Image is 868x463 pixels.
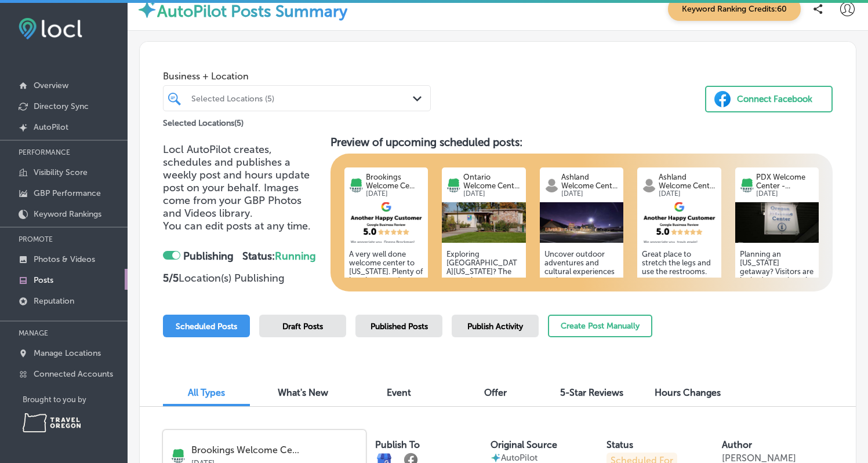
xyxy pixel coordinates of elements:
p: Selected Locations ( 5 ) [163,114,244,128]
span: You can edit posts at any time. [163,220,311,232]
img: autopilot-icon [491,453,501,463]
p: Ashland Welcome Cent... [561,173,619,190]
button: Create Post Manually [548,315,652,337]
p: Location(s) Publishing [163,272,321,285]
span: Hours Changes [655,387,721,398]
img: Travel Oregon [23,413,81,432]
p: Manage Locations [34,348,101,358]
button: Connect Facebook [705,86,833,112]
div: Selected Locations (5) [191,93,414,103]
h5: A very well done welcome center to [US_STATE]. Plenty of brochures and maps. Customer Review Rece... [349,250,423,311]
p: Brought to you by [23,395,128,404]
h5: Uncover outdoor adventures and cultural experiences at the [GEOGRAPHIC_DATA]! Locals and traveler... [544,250,619,380]
span: Running [275,250,316,263]
p: [DATE] [463,190,521,198]
p: Posts [34,275,53,285]
p: Photos & Videos [34,254,95,264]
img: logo [740,178,754,192]
div: Connect Facebook [737,90,812,108]
span: All Types [188,387,225,398]
span: Business + Location [163,71,431,82]
label: Author [722,439,752,450]
h5: Exploring [GEOGRAPHIC_DATA][US_STATE]? The center is your go-to for tailored travel itineraries a... [446,250,521,380]
span: Published Posts [371,322,428,331]
span: Locl AutoPilot creates, schedules and publishes a weekly post and hours update post on your behal... [163,143,310,220]
img: fda3e92497d09a02dc62c9cd864e3231.png [19,18,82,39]
h5: Great place to stretch the legs and use the restrooms. Customer Review Received [DATE] [642,250,716,302]
p: Ashland Welcome Cent... [659,173,717,190]
strong: Status: [242,250,316,263]
span: Offer [484,387,507,398]
h5: Planning an [US_STATE] getaway? Visitors are invited to explore the variety of resources availabl... [740,250,814,380]
p: PDX Welcome Center -... [756,173,814,190]
img: 1613656456image_7c73ac74-a4b0-443a-9d07-34e95daa76df.jpg [735,202,819,243]
span: Publish Activity [467,322,523,331]
img: 37debca0-8a12-4370-bcca-04b1ab3bef5a.png [637,202,721,243]
span: Event [387,387,411,398]
p: [DATE] [366,190,424,198]
p: Brookings Welcome Ce... [191,445,358,455]
label: Original Source [491,439,557,450]
p: Ontario Welcome Cent... [463,173,521,190]
span: What's New [278,387,328,398]
label: Publish To [375,439,420,450]
img: logo [544,178,559,192]
p: [DATE] [756,190,814,198]
span: 5-Star Reviews [560,387,623,398]
img: 1752861164e29d66e8-2339-4d76-935c-478a7cf5422b_2025-07-01.jpg [540,202,623,243]
p: Brookings Welcome Ce... [366,173,424,190]
span: Scheduled Posts [176,322,237,331]
p: Reputation [34,296,74,306]
strong: Publishing [183,250,234,263]
h3: Preview of upcoming scheduled posts: [331,136,833,149]
img: 1613683698image_9a4cc52c-adf8-4532-8b2f-07bd4e107c84.jpg [442,202,525,243]
p: AutoPilot [501,453,537,463]
img: logo [642,178,656,192]
p: GBP Performance [34,188,101,198]
p: Keyword Rankings [34,209,101,219]
p: AutoPilot [34,122,68,132]
img: logo [349,178,364,192]
p: Connected Accounts [34,369,113,379]
p: [DATE] [659,190,717,198]
p: Directory Sync [34,101,89,111]
img: logo [446,178,461,192]
img: 17c8099b-55aa-43e8-abac-dabfc598c7b3.png [344,202,428,243]
label: AutoPilot Posts Summary [157,2,347,21]
span: Draft Posts [282,322,323,331]
p: Visibility Score [34,167,88,177]
p: [DATE] [561,190,619,198]
strong: 5 / 5 [163,272,179,285]
p: Overview [34,81,68,90]
label: Status [606,439,633,450]
img: logo [171,449,186,463]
